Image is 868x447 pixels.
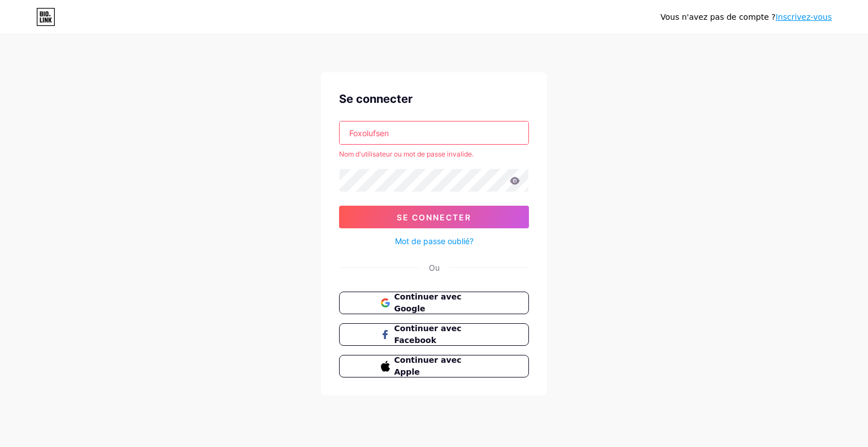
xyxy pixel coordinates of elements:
[339,323,529,346] button: Continuer avec Facebook
[429,263,440,272] font: Ou
[339,292,529,314] button: Continuer avec Google
[339,206,529,228] button: Se connecter
[394,355,462,376] font: Continuer avec Apple
[397,212,471,222] font: Se connecter
[340,121,528,144] input: Nom d'utilisateur
[339,150,474,158] font: Nom d'utilisateur ou mot de passe invalide.
[339,92,413,106] font: Se connecter
[395,236,474,246] font: Mot de passe oublié?
[661,12,776,21] font: Vous n'avez pas de compte ?
[395,235,474,247] a: Mot de passe oublié?
[339,355,529,377] button: Continuer avec Apple
[775,12,832,21] a: Inscrivez-vous
[394,324,462,345] font: Continuer avec Facebook
[394,292,462,313] font: Continuer avec Google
